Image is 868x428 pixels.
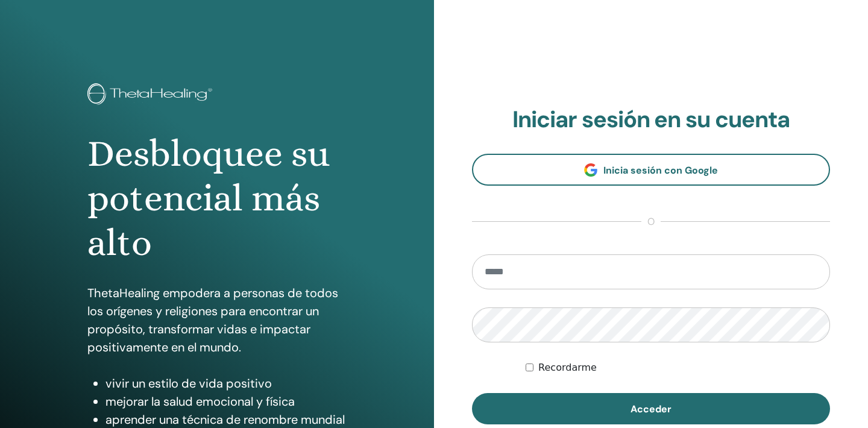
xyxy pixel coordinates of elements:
span: Inicia sesión con Google [603,164,718,177]
span: o [641,215,661,229]
label: Recordarme [538,360,597,375]
button: Acceder [472,393,830,424]
li: vivir un estilo de vida positivo [105,374,347,392]
div: Mantenerme autenticado indefinidamente o hasta cerrar la sesión manualmente [526,360,830,375]
h2: Iniciar sesión en su cuenta [472,106,830,134]
li: mejorar la salud emocional y física [105,392,347,411]
span: Acceder [631,403,671,415]
a: Inicia sesión con Google [472,154,830,186]
h1: Desbloquee su potencial más alto [87,131,347,266]
p: ThetaHealing empodera a personas de todos los orígenes y religiones para encontrar un propósito, ... [87,284,347,356]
